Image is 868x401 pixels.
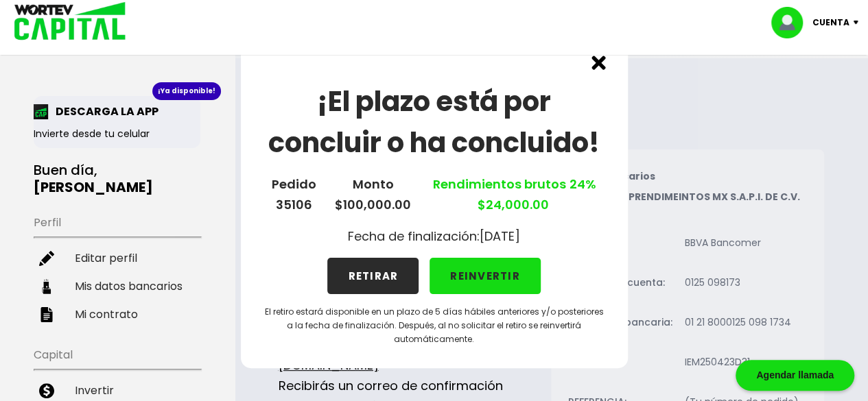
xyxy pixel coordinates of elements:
[335,174,411,215] p: Monto $100,000.00
[430,258,541,294] button: REINVERTIR
[272,174,316,215] p: Pedido 35106
[327,258,419,294] button: RETIRAR
[430,175,596,213] a: Rendimientos brutos $24,000.00
[263,81,606,163] h1: ¡El plazo está por concluir o ha concluido!
[263,305,606,346] p: El retiro estará disponible en un plazo de 5 días hábiles anteriores y/o posteriores a la fecha d...
[736,360,854,391] div: Agendar llamada
[591,56,606,70] img: cross.ed5528e3.svg
[348,226,520,247] p: Fecha de finalización: [DATE]
[849,21,868,25] img: icon-down
[771,7,812,38] img: profile-image
[566,175,596,193] span: 24%
[812,12,849,33] p: Cuenta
